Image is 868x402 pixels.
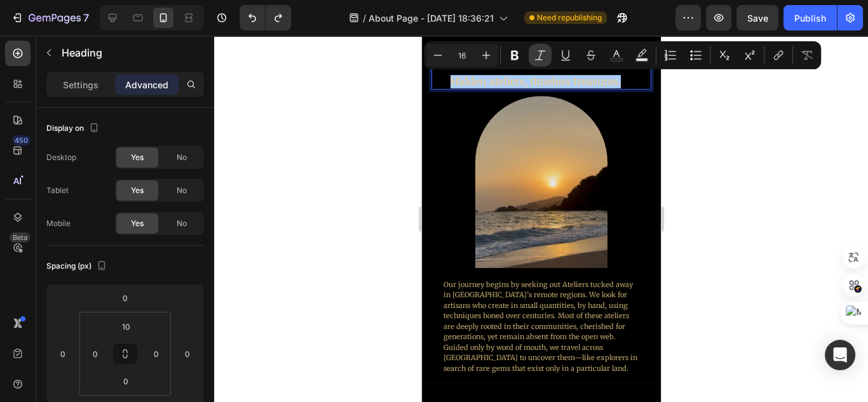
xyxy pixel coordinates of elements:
[369,11,494,25] span: About Page - [DATE] 18:36:21
[794,11,826,25] div: Publish
[147,344,166,363] input: 0px
[424,41,821,69] div: Editor contextual toolbar
[86,344,105,363] input: 0px
[131,152,144,163] span: Yes
[46,218,71,229] div: Mobile
[12,135,31,145] div: 450
[125,78,168,91] p: Advanced
[131,185,144,196] span: Yes
[46,152,76,163] div: Desktop
[46,258,109,275] div: Spacing (px)
[5,5,95,30] button: 7
[63,78,98,91] p: Settings
[177,218,187,229] span: No
[825,340,855,370] div: Open Intercom Messenger
[747,13,768,23] span: Save
[10,232,31,243] div: Beta
[783,5,837,30] button: Publish
[112,288,138,307] input: 0
[422,36,661,402] iframe: Design area
[113,372,139,391] input: 0px
[537,12,602,23] span: Need republishing
[177,185,187,196] span: No
[177,152,187,163] span: No
[363,11,366,25] span: /
[46,185,69,196] div: Tablet
[83,10,89,25] p: 7
[131,218,144,229] span: Yes
[178,344,197,363] input: 0
[53,344,72,363] input: 0
[113,317,139,336] input: 10px
[62,45,199,60] p: Heading
[46,120,102,137] div: Display on
[736,5,778,30] button: Save
[240,5,291,30] div: Undo/Redo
